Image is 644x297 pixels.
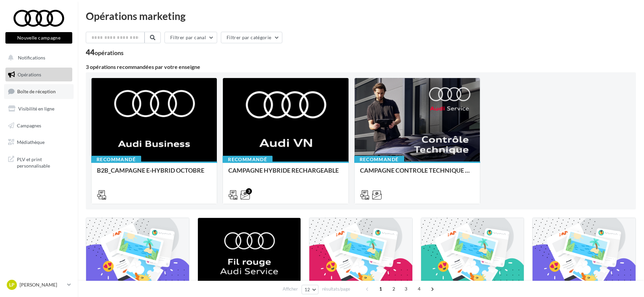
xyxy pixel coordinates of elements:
[18,106,54,112] span: Visibilité en ligne
[86,49,124,56] div: 44
[5,278,72,291] a: LP [PERSON_NAME]
[18,72,41,77] span: Opérations
[322,286,350,292] span: résultats/page
[414,283,424,294] span: 4
[221,32,282,43] button: Filtrer par catégorie
[388,283,399,294] span: 2
[164,32,217,43] button: Filtrer par canal
[228,167,343,180] div: CAMPAGNE HYBRIDE RECHARGEABLE
[4,68,74,82] a: Opérations
[86,11,636,21] div: Opérations marketing
[375,283,386,294] span: 1
[4,51,71,65] button: Notifications
[246,188,252,194] div: 3
[17,122,41,128] span: Campagnes
[17,155,70,169] span: PLV et print personnalisable
[86,64,636,70] div: 3 opérations recommandées par votre enseigne
[401,283,411,294] span: 3
[4,152,74,172] a: PLV et print personnalisable
[9,281,15,288] span: LP
[4,119,74,133] a: Campagnes
[17,139,45,145] span: Médiathèque
[4,84,74,99] a: Boîte de réception
[91,156,141,163] div: Recommandé
[354,156,404,163] div: Recommandé
[302,285,319,294] button: 12
[4,135,74,149] a: Médiathèque
[18,55,45,60] span: Notifications
[17,89,56,94] span: Boîte de réception
[223,156,273,163] div: Recommandé
[5,32,72,44] button: Nouvelle campagne
[283,286,298,292] span: Afficher
[95,50,124,56] div: opérations
[20,281,65,288] p: [PERSON_NAME]
[4,102,74,116] a: Visibilité en ligne
[305,287,310,292] span: 12
[97,167,211,180] div: B2B_CAMPAGNE E-HYBRID OCTOBRE
[360,167,474,180] div: CAMPAGNE CONTROLE TECHNIQUE 25€ OCTOBRE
